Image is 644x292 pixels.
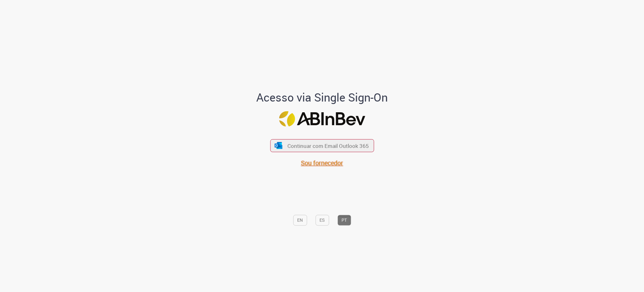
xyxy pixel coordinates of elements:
button: EN [293,215,307,225]
button: PT [337,215,351,225]
h1: Acesso via Single Sign-On [235,91,409,104]
button: ES [315,215,329,225]
img: ícone Azure/Microsoft 360 [274,142,283,149]
a: Sou fornecedor [301,159,343,167]
span: Continuar com Email Outlook 365 [287,142,369,149]
img: Logo ABInBev [279,111,365,127]
button: ícone Azure/Microsoft 360 Continuar com Email Outlook 365 [270,139,374,152]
